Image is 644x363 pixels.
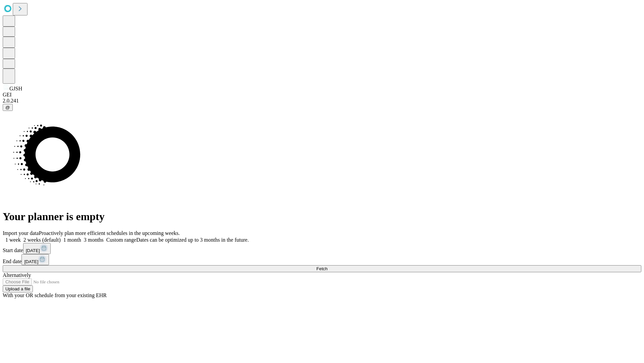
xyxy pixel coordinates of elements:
div: 2.0.241 [3,98,641,104]
span: Alternatively [3,272,31,278]
span: Custom range [106,237,136,243]
button: [DATE] [23,243,51,254]
div: Start date [3,243,641,254]
span: Import your data [3,230,39,236]
span: 2 weeks (default) [23,237,61,243]
button: @ [3,104,13,111]
div: End date [3,254,641,265]
div: GEI [3,92,641,98]
span: [DATE] [24,259,38,264]
span: [DATE] [26,248,40,253]
button: Fetch [3,265,641,272]
span: With your OR schedule from your existing EHR [3,292,107,298]
span: 3 months [84,237,104,243]
span: 1 week [5,237,21,243]
span: GJSH [9,86,22,91]
span: Proactively plan more efficient schedules in the upcoming weeks. [39,230,180,236]
button: [DATE] [21,254,49,265]
span: 1 month [63,237,81,243]
span: @ [5,105,10,110]
span: Dates can be optimized up to 3 months in the future. [136,237,249,243]
span: Fetch [316,266,327,271]
button: Upload a file [3,285,33,292]
h1: Your planner is empty [3,210,641,223]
